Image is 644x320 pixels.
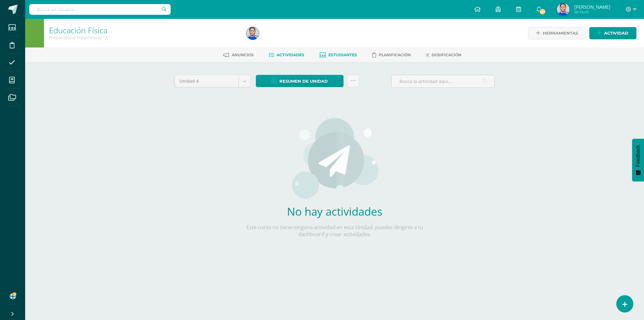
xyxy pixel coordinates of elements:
[604,27,628,39] span: Actividad
[574,9,610,15] span: Mi Perfil
[223,50,254,60] a: Anuncios
[379,52,411,57] span: Planificación
[29,4,171,15] input: Busca un usuario...
[279,75,328,87] span: Resumen de unidad
[574,4,610,10] span: [PERSON_NAME]
[175,75,250,87] a: Unidad 4
[49,35,239,41] div: Preparatoria Preprimaria 'A'
[392,75,494,87] input: Busca la actividad aquí...
[543,27,578,39] span: Herramientas
[246,27,259,40] img: 4baca86961829538b6c0eb0a04f70739.png
[49,25,107,36] a: Educación Física
[242,204,427,219] h2: No hay actividades
[269,50,304,60] a: Actividades
[426,50,461,60] a: Dosificación
[242,224,427,238] p: Este curso no tiene ninguna actividad en esta Unidad, puedes dirigirte a tu dashboard y crear act...
[635,145,641,167] span: Feedback
[372,50,411,60] a: Planificación
[277,52,304,57] span: Actividades
[589,27,636,39] a: Actividad
[256,75,344,87] a: Resumen de unidad
[557,3,570,16] img: 4baca86961829538b6c0eb0a04f70739.png
[528,27,586,39] a: Herramientas
[632,139,644,181] button: Feedback - Mostrar encuesta
[232,52,254,57] span: Anuncios
[319,50,357,60] a: Estudiantes
[539,8,546,15] span: 137
[290,117,379,199] img: activities.png
[432,52,461,57] span: Dosificación
[328,52,357,57] span: Estudiantes
[49,26,239,35] h1: Educación Física
[179,75,234,87] span: Unidad 4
